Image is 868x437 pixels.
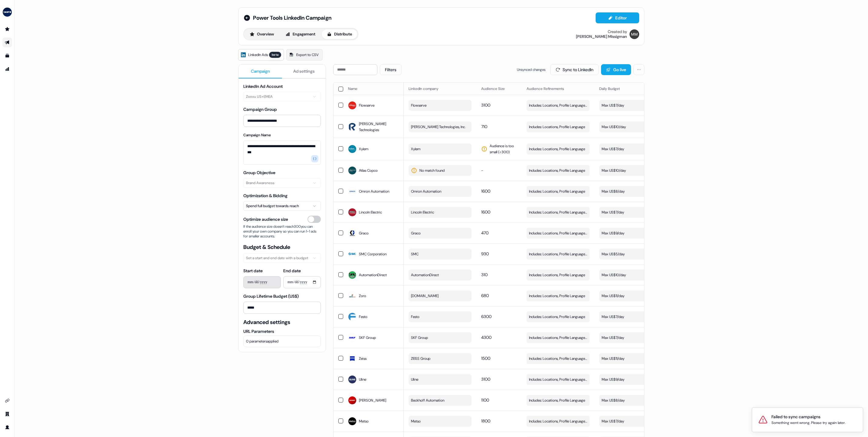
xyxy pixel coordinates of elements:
a: Go to profile [2,422,12,432]
span: [PERSON_NAME] Technologies, Inc. [411,124,465,130]
span: Includes: Locations, Profile Language, Job Functions [529,418,587,424]
span: 3100 [481,376,490,382]
div: [PERSON_NAME] Missigman [576,34,627,39]
button: Distribute [322,29,357,39]
button: Max US$10/day [599,165,662,176]
th: LinkedIn company [404,83,476,95]
label: Campaign Name [243,133,271,137]
span: Audience is too small (< 300 ) [490,143,517,155]
button: SMC [409,249,472,260]
span: SKF Group [411,335,428,341]
a: Export to CSV [286,49,323,61]
span: 710 [481,124,487,129]
button: Includes: Locations, Profile Language [527,186,590,197]
span: Festo [411,314,419,320]
button: Max US$11/day [599,290,662,301]
button: Go live [601,64,631,75]
button: Includes: Locations, Profile Language [527,311,590,322]
label: Campaign Group [243,107,277,112]
th: Audience Size [476,83,522,95]
button: Engagement [280,29,321,39]
button: SKF Group [409,332,472,343]
label: URL Parameters [243,328,321,334]
span: Metso [411,418,421,424]
span: Uline [411,376,418,382]
button: Overview [245,29,279,39]
span: Includes: Locations, Profile Language, Job Functions [529,209,587,215]
button: Optimize audience size [307,216,321,223]
button: Max US$7/day [599,416,662,427]
label: Optimization & Bidding [243,193,288,198]
span: [DOMAIN_NAME] [411,293,439,299]
button: ZEISS Group [409,353,472,364]
span: Graco [359,230,369,236]
button: Includes: Locations, Profile Language [527,144,590,154]
span: 4300 [481,335,492,340]
span: Ad settings [293,68,315,74]
span: Graco [411,230,421,236]
button: Max US$11/day [599,353,662,364]
span: [PERSON_NAME] Technologies [359,121,399,133]
button: Includes: Locations, Profile Language, Job Functions [527,207,590,218]
th: Name [343,83,404,95]
span: Budget & Schedule [243,243,321,251]
a: Go to integrations [2,396,12,406]
span: Includes: Locations, Profile Language, Job Functions [529,230,587,236]
button: Includes: Locations, Profile Language [527,165,590,176]
button: Includes: Locations, Profile Language, Job Functions [527,374,590,385]
span: No match found [419,167,445,174]
a: LinkedIn Adsbeta [238,49,284,61]
button: Max US$9/day [599,228,662,239]
button: Includes: Locations, Profile Language [527,270,590,280]
button: Max US$7/day [599,332,662,343]
button: Max US$7/day [599,144,662,154]
div: Failed to sync campaigns [771,414,845,420]
span: 3100 [481,102,490,108]
span: Includes: Locations, Profile Language [529,314,585,320]
button: Includes: Locations, Profile Language, Job Functions [527,353,590,364]
button: Sync to LinkedIn [550,64,599,75]
button: Includes: Locations, Profile Language, Job Functions [527,249,590,260]
span: 6300 [481,314,492,319]
button: Lincoln Electric [409,207,472,218]
button: Max US$7/day [599,311,662,322]
span: Flowserve [359,102,374,108]
button: Max US$10/day [599,121,662,132]
label: End date [283,268,301,273]
span: Includes: Locations, Profile Language, Job Functions [529,356,587,362]
span: [PERSON_NAME] [359,397,386,403]
span: Includes: Locations, Profile Language, Job Functions [529,102,587,108]
span: Campaign [251,68,270,74]
span: Lincoln Electric [411,209,434,215]
span: 470 [481,230,488,236]
span: Xylem [411,146,420,152]
span: 310 [481,272,488,277]
span: Omron Automation [359,188,389,194]
a: Go to attribution [2,64,12,74]
span: 1100 [481,397,489,403]
button: Max US$9/day [599,374,662,385]
button: Includes: Locations, Profile Language [527,121,590,132]
button: Max US$7/day [599,207,662,218]
span: Festo [359,314,367,320]
label: LinkedIn Ad Account [243,84,283,89]
span: Uline [359,376,366,382]
a: Go to team [2,409,12,419]
span: 680 [481,293,489,298]
div: Created by [608,29,627,34]
span: Includes: Locations, Profile Language [529,188,585,194]
button: 0 parametersapplied [243,336,321,347]
span: Power Tools LinkedIn Campaign [253,14,331,22]
span: 1600 [481,188,490,194]
th: Audience Refinements [522,83,594,95]
span: AutomationDirect [359,272,387,278]
button: More actions [633,64,644,75]
span: Zoro [359,293,366,299]
button: Includes: Locations, Profile Language, Job Functions [527,416,590,427]
span: Xylem [359,146,368,152]
button: Max US$10/day [599,270,662,280]
span: Metso [359,418,369,424]
a: Go to outbound experience [2,38,12,47]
